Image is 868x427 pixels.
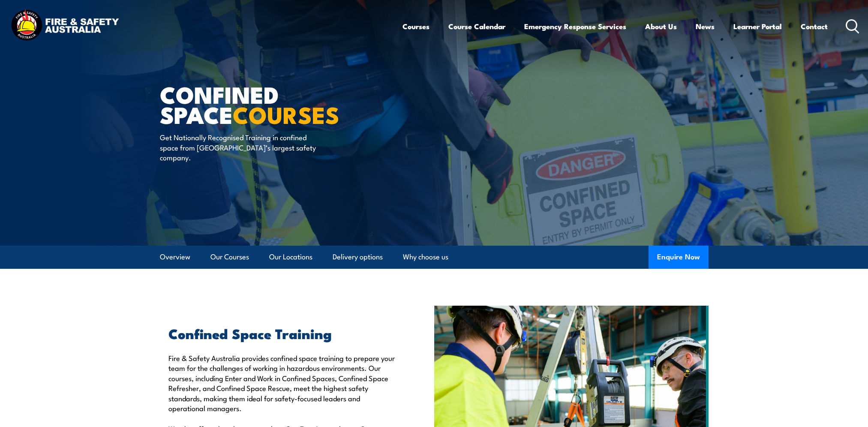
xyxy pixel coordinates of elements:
a: Delivery options [333,246,383,268]
h2: Confined Space Training [168,327,395,339]
h1: Confined Space [160,84,372,124]
a: Our Locations [269,246,312,268]
a: Emergency Response Services [524,15,626,38]
a: Courses [402,15,429,38]
button: Enquire Now [649,246,709,269]
strong: COURSES [233,96,339,132]
p: Fire & Safety Australia provides confined space training to prepare your team for the challenges ... [168,353,395,413]
a: Why choose us [403,246,448,268]
a: News [696,15,715,38]
a: Our Courses [210,246,249,268]
a: Course Calendar [448,15,505,38]
a: Learner Portal [733,15,782,38]
a: Overview [160,246,190,268]
a: Contact [801,15,828,38]
p: Get Nationally Recognised Training in confined space from [GEOGRAPHIC_DATA]’s largest safety comp... [160,132,316,162]
a: About Us [645,15,677,38]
